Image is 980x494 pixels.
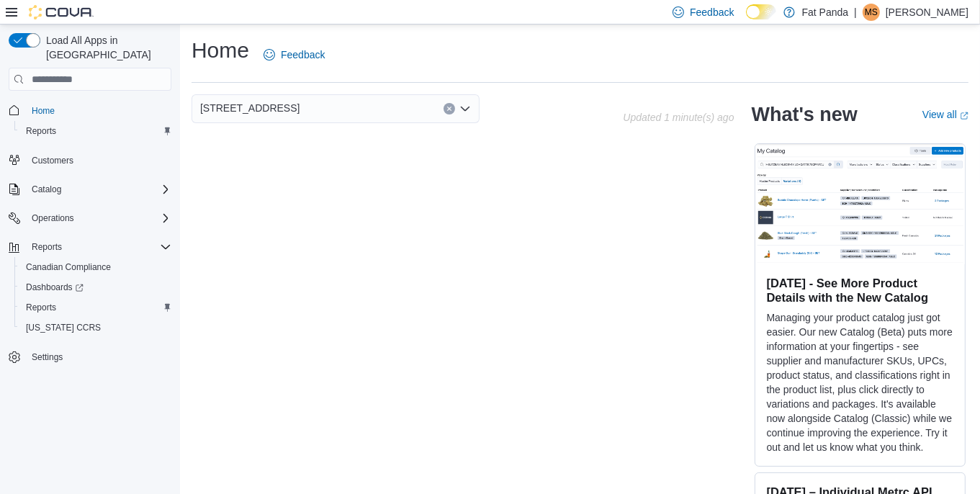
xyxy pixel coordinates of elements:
input: Dark Mode [746,4,776,19]
button: Canadian Compliance [14,257,177,277]
span: Canadian Compliance [26,261,111,273]
button: Reports [14,297,177,318]
svg: External link [960,112,968,120]
button: Reports [14,121,177,141]
a: [US_STATE] CCRS [20,319,107,336]
span: Reports [26,302,56,313]
a: Reports [20,299,62,316]
span: Reports [26,125,56,137]
span: Operations [26,210,171,227]
p: | [854,4,857,21]
span: Feedback [281,48,325,62]
span: Feedback [690,5,734,19]
span: Reports [32,241,62,253]
h2: What's new [752,103,858,126]
a: Feedback [258,40,331,69]
span: Load All Apps in [GEOGRAPHIC_DATA] [40,33,171,62]
span: Reports [20,122,171,140]
p: Fat Panda [802,4,849,21]
button: [US_STATE] CCRS [14,318,177,338]
a: Customers [26,152,79,169]
button: Reports [26,238,68,256]
span: Reports [26,238,171,256]
p: Updated 1 minute(s) ago [623,112,734,123]
span: [STREET_ADDRESS] [200,99,300,117]
p: [PERSON_NAME] [886,4,968,21]
span: Customers [32,155,73,166]
a: Reports [20,122,62,140]
div: Mary S. [863,4,880,21]
span: MS [865,4,878,21]
button: Operations [26,210,80,227]
span: Reports [20,299,171,316]
button: Open list of options [459,103,471,114]
nav: Complex example [9,94,171,405]
span: Settings [26,348,171,366]
button: Home [3,99,177,120]
button: Settings [3,346,177,367]
a: Settings [26,349,68,366]
span: Home [26,101,171,119]
button: Customers [3,150,177,171]
span: Home [32,105,55,117]
a: Dashboards [14,277,177,297]
span: [US_STATE] CCRS [26,322,101,333]
a: Canadian Compliance [20,259,117,276]
img: Cova [29,5,94,19]
span: Washington CCRS [20,319,171,336]
h3: [DATE] - See More Product Details with the New Catalog [767,276,953,305]
span: Operations [32,212,74,224]
span: Settings [32,351,63,363]
span: Customers [26,151,171,169]
a: Home [26,102,60,120]
button: Operations [3,208,177,228]
button: Catalog [3,179,177,199]
span: Catalog [32,184,61,195]
span: Dashboards [20,279,171,296]
a: Dashboards [20,279,89,296]
span: Dashboards [26,282,84,293]
button: Catalog [26,181,67,198]
span: Dark Mode [746,19,747,20]
button: Reports [3,237,177,257]
button: Clear input [444,103,455,114]
p: Managing your product catalog just got easier. Our new Catalog (Beta) puts more information at yo... [767,310,953,454]
span: Catalog [26,181,171,198]
a: View allExternal link [922,109,968,120]
span: Canadian Compliance [20,259,171,276]
h1: Home [192,36,249,65]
